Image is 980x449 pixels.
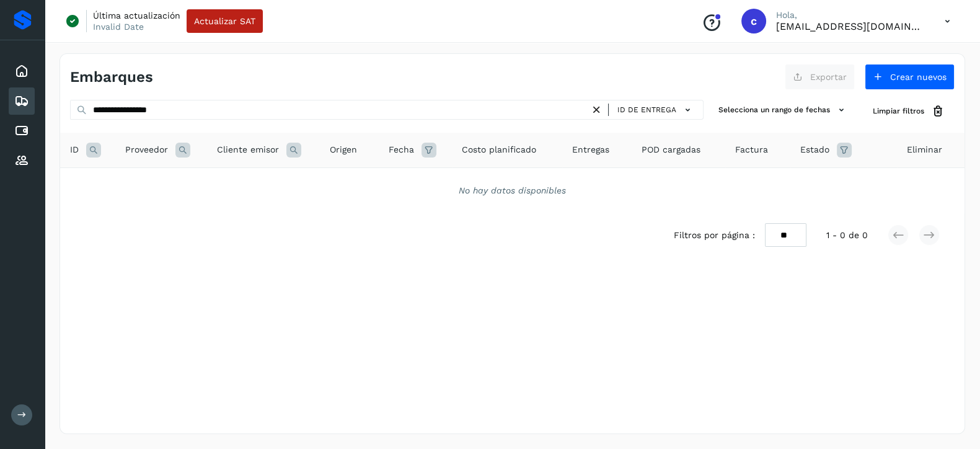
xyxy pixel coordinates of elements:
span: Origen [330,143,357,156]
button: Selecciona un rango de fechas [713,100,853,120]
button: ID de entrega [614,101,698,119]
p: Invalid Date [93,21,144,32]
button: Exportar [785,64,855,90]
span: Crear nuevos [890,73,947,81]
span: Costo planificado [462,143,536,156]
div: Embarques [9,87,35,115]
span: Exportar [810,73,847,81]
span: Estado [800,143,829,156]
span: ID de entrega [617,104,676,115]
span: Proveedor [125,143,168,156]
span: Limpiar filtros [873,105,924,117]
span: POD cargadas [642,143,700,156]
div: Inicio [9,58,35,85]
span: Filtros por página : [674,229,755,242]
span: Entregas [572,143,609,156]
button: Limpiar filtros [863,100,955,123]
span: ID [70,143,79,156]
div: No hay datos disponibles [76,184,948,197]
h4: Embarques [70,68,153,86]
p: Hola, [776,10,925,20]
button: Actualizar SAT [187,9,263,33]
span: Fecha [389,143,414,156]
div: Proveedores [9,147,35,174]
div: Cuentas por pagar [9,117,35,144]
span: Actualizar SAT [194,17,255,25]
span: Eliminar [907,143,942,156]
p: Última actualización [93,10,180,21]
span: Cliente emisor [217,143,279,156]
span: Factura [735,143,768,156]
button: Crear nuevos [865,64,955,90]
span: 1 - 0 de 0 [826,229,868,242]
p: calbor@niagarawater.com [776,20,925,32]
